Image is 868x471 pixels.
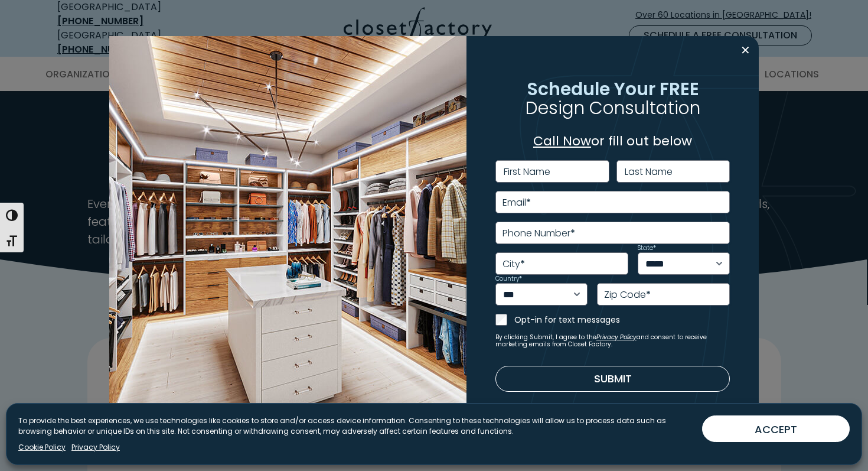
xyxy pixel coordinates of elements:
[533,132,591,150] a: Call Now
[504,167,550,177] label: First Name
[71,442,120,453] a: Privacy Policy
[514,314,730,326] label: Opt-in for text messages
[495,334,730,348] small: By clicking Submit, I agree to the and consent to receive marketing emails from Closet Factory.
[596,333,637,342] a: Privacy Policy
[495,131,730,151] p: or fill out below
[18,442,66,453] a: Cookie Policy
[18,415,693,437] p: To provide the best experiences, we use technologies like cookies to store and/or access device i...
[527,76,699,102] span: Schedule Your FREE
[737,41,754,60] button: Close modal
[604,290,651,300] label: Zip Code
[109,36,466,435] img: Walk in closet with island
[502,229,575,238] label: Phone Number
[495,366,730,392] button: Submit
[526,95,700,121] span: Design Consultation
[502,198,531,207] label: Email
[495,276,522,282] label: Country
[638,245,656,251] label: State
[625,167,673,177] label: Last Name
[502,259,525,269] label: City
[702,415,850,442] button: ACCEPT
